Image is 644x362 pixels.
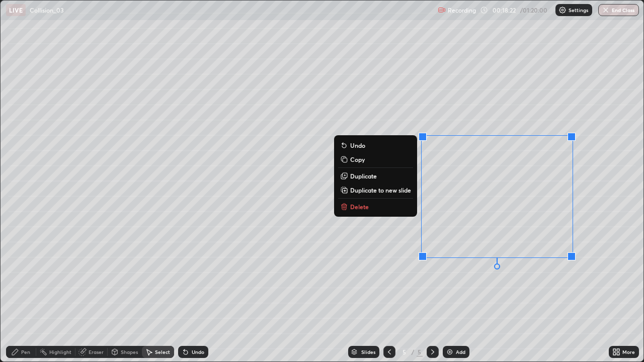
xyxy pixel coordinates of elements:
p: LIVE [9,6,23,14]
p: Duplicate [350,172,377,180]
img: recording.375f2c34.svg [438,6,446,14]
button: Duplicate to new slide [338,184,413,196]
img: end-class-cross [602,6,610,14]
button: Delete [338,201,413,213]
button: Duplicate [338,170,413,182]
div: Eraser [89,349,104,354]
p: Duplicate to new slide [350,186,411,194]
button: End Class [598,4,639,16]
div: 5 [399,349,410,355]
div: Shapes [121,349,138,354]
p: Collision_03 [30,6,64,14]
div: / [412,349,415,355]
img: add-slide-button [446,348,454,356]
div: 5 [417,347,423,356]
button: Copy [338,153,413,165]
div: Select [155,349,170,354]
p: Copy [350,155,365,163]
p: Settings [569,8,588,13]
div: Highlight [49,349,71,354]
p: Undo [350,141,365,149]
div: Pen [21,349,30,354]
div: Undo [192,349,204,354]
div: Slides [361,349,375,354]
img: class-settings-icons [558,6,567,14]
p: Recording [448,7,476,14]
button: Undo [338,139,413,151]
p: Delete [350,203,369,211]
div: More [622,349,635,354]
div: Add [456,349,465,354]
